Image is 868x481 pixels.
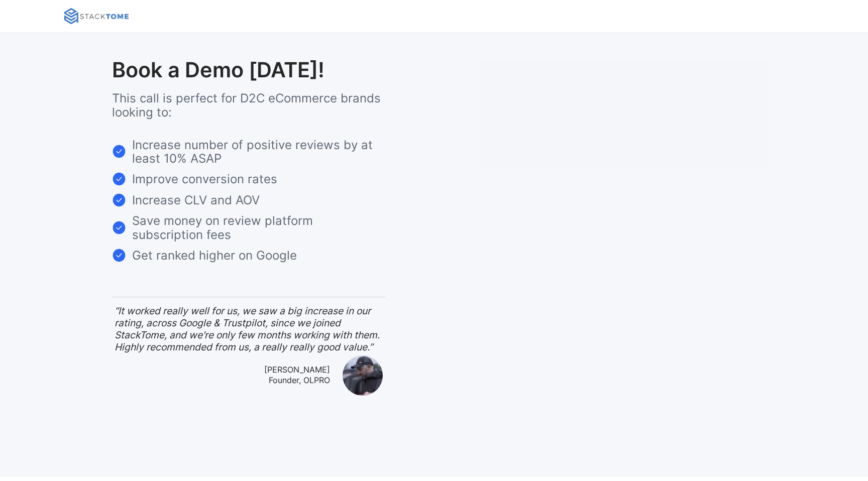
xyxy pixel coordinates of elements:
h2: Book a Demo [DATE]! [112,58,324,83]
p: Improve conversion rates [132,172,277,186]
em: “It worked really well for us, we saw a big increase in our rating, across Google & Trustpilot, s... [115,305,380,353]
p: Increase number of positive reviews by at least 10% ASAP [132,138,385,165]
p: Save money on review platform subscription fees [132,214,385,241]
p: Get ranked higher on Google [132,249,297,262]
div: [PERSON_NAME] Founder, OLPRO [264,365,330,386]
p: Increase CLV and AOV [132,193,260,207]
p: This call is perfect for D2C eCommerce brands looking to: [112,91,385,118]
